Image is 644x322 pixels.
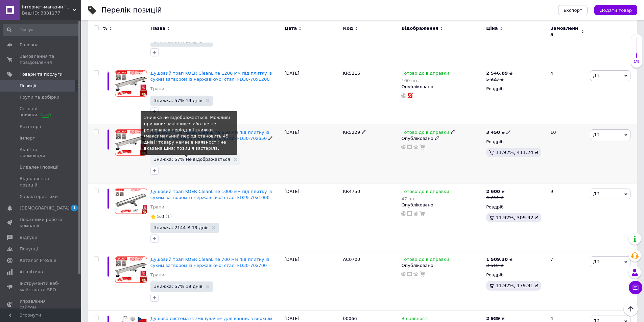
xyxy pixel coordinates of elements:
span: 11.92%, 309.92 ₴ [496,215,539,220]
span: Групи та добірки [20,94,59,100]
span: [DEMOGRAPHIC_DATA] [20,205,70,211]
span: Готово до відправки [401,189,449,196]
span: 00066 [343,316,357,321]
div: Ваш ID: 3881177 [22,10,81,16]
span: Показники роботи компанії [20,217,63,229]
span: Інструменти веб-майстра та SEO [20,280,63,293]
button: Експорт [558,5,588,15]
span: Дата [285,25,297,31]
span: Товари та послуги [20,71,63,77]
div: 1% [631,59,642,64]
button: Чат з покупцем [629,281,642,294]
img: Душевой трап KOER CleanLine 1200 мм под плитку с сухим затвором из нержавеющей стали FD30-70x1200 [115,70,147,97]
div: Роздріб [486,139,545,145]
span: Відгуки [20,234,37,241]
b: 2 600 [486,189,500,194]
div: 7 [546,251,588,310]
span: 5.0 [157,214,164,219]
img: Душевой трап KOER CleanLine 650 мм под плитку с сухим затвором из нержавеющей стали FD30-70x650 [115,129,147,156]
span: Замовлення [550,25,579,38]
span: Дії [593,132,599,137]
span: (1) [166,214,172,219]
span: Готово до відправки [401,71,449,78]
span: 11.92%, 411.24 ₴ [496,150,539,155]
div: 10 [546,124,588,183]
div: 47 шт. [401,196,449,201]
span: Додати товар [600,8,632,13]
span: Позиції [20,83,36,89]
div: [DATE] [283,124,341,183]
span: Відображення [401,25,438,31]
button: Наверх [624,302,638,316]
span: Ціна [486,25,498,31]
span: % [103,25,108,31]
img: Душевой трап KOER CleanLine 700 мм под плитку с сухим затвором из нержавеющей стали FD30-70x700 [115,256,147,283]
input: Пошук [3,24,80,36]
div: [DATE] [283,65,341,124]
a: Душовий трап KOER CleanLine 1200 мм під плитку із сухим затвором із нержавіючої сталі FD30-70x1200 [150,71,272,82]
div: [DATE] [283,251,341,310]
span: Головна [20,42,39,48]
div: ₴ [486,189,505,195]
span: Акції та промокоди [20,147,63,159]
span: AC0700 [343,257,360,262]
div: Знижка не відображається. Можливі причини: закінчився або ще не розпочався період дії знижки (мак... [144,115,234,151]
b: 1 509.30 [486,257,508,262]
div: ₴ [486,316,505,322]
div: Опубліковано [401,135,483,142]
span: Аналітика [20,269,43,275]
div: 3 510 ₴ [486,263,512,269]
div: Роздріб [486,86,545,92]
span: Дії [593,191,599,196]
a: Трапи [150,272,164,278]
span: Знижка: 57% 19 днів [154,284,202,289]
div: 9 [546,183,588,251]
span: KR5229 [343,130,360,135]
div: Перелік позицій [101,7,162,14]
div: Роздріб [486,204,545,210]
div: 4 744 ₴ [486,195,505,201]
button: Додати товар [594,5,637,15]
div: 5 923 ₴ [486,76,512,82]
a: Душовий трап KOER CleanLine 700 мм під плитку із сухим затвором із нержавіючої сталі FD30-70x700 [150,257,269,268]
span: Знижка: 57% Не відображається [154,157,230,162]
span: 1 [71,205,78,211]
span: Покупці [20,246,38,252]
a: Душовий трап KOER CleanLine 1000 мм під плитку із сухим затвором із нержавіючої сталі FD29-70x1000 [150,189,272,200]
div: 100 шт. [401,78,449,83]
div: ₴ [486,70,512,76]
span: Готово до відправки [401,257,449,264]
img: Душевой трап KOER CleanLine 1000 мм под плитку с сухим затвором из нержавеющей стали FD29-70x1000 [115,189,147,214]
span: Замовлення та повідомлення [20,53,63,66]
div: ₴ [486,256,512,263]
span: Імпорт [20,135,35,141]
div: Опубліковано [401,84,483,90]
span: Код [343,25,353,31]
span: Управління сайтом [20,298,63,311]
a: Трапи [150,204,164,210]
b: 2 989 [486,316,500,321]
span: Знижка: 50% 19 днів [154,39,202,44]
div: Роздріб [486,272,545,278]
div: ₴ [486,129,511,135]
span: Інтернет-магазин "Нікс сантех" [22,4,73,10]
div: Опубліковано [401,202,483,208]
div: [DATE] [283,183,341,251]
span: Знижка: 57% 19 днів [154,98,202,103]
span: Готово до відправки [401,130,449,137]
span: KR5216 [343,71,360,76]
a: Трапи [150,86,164,92]
span: Назва [150,25,165,31]
span: Дії [593,259,599,264]
span: Знижка: 2144 ₴ 19 днів [154,225,209,230]
span: Характеристики [20,194,58,200]
span: KR4750 [343,189,360,194]
span: 11.92%, 179.91 ₴ [496,283,539,288]
div: 4 [546,65,588,124]
span: Експорт [564,8,582,13]
span: Відновлення позицій [20,176,63,188]
span: Каталог ProSale [20,257,56,264]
